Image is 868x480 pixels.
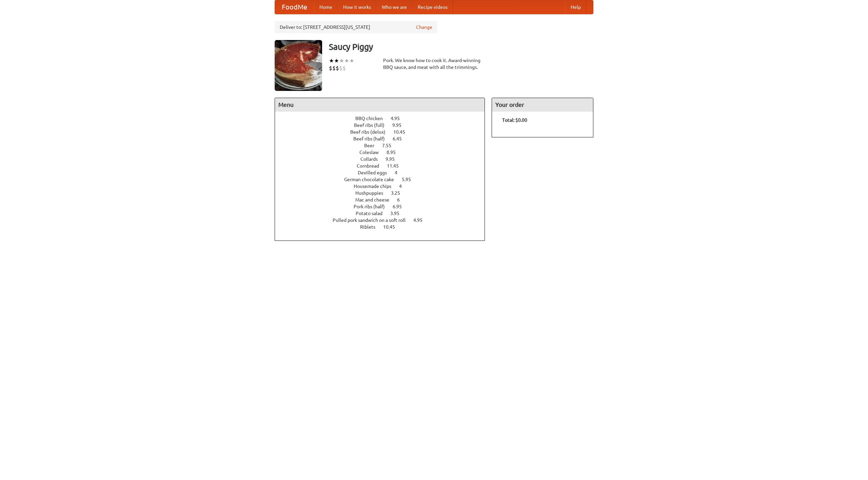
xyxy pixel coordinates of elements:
div: Deliver to: [STREET_ADDRESS][US_STATE] [275,21,437,33]
span: Hushpuppies [355,190,390,196]
span: BBQ chicken [355,116,390,121]
div: Pork. We know how to cook it. Award-winning BBQ sauce, and meat with all the trimmings. [383,57,485,71]
span: 6.45 [393,136,409,141]
a: How it works [338,0,376,14]
span: 4.95 [391,116,407,121]
a: Recipe videos [412,0,453,14]
span: 4 [399,184,409,189]
span: 10.45 [393,129,412,135]
h3: Saucy Piggy [329,40,593,54]
span: Cornbread [357,163,386,169]
span: 10.45 [383,224,402,230]
span: Devilled eggs [358,170,394,175]
li: ★ [339,57,344,64]
span: Riblets [360,224,382,230]
span: 4.95 [413,217,429,223]
span: 4 [395,170,404,175]
li: $ [332,64,336,72]
img: angular.jpg [275,40,322,91]
a: BBQ chicken 4.95 [355,116,412,121]
span: 9.95 [386,156,401,162]
a: Help [565,0,586,14]
h4: Your order [492,98,593,112]
li: ★ [344,57,349,64]
a: FoodMe [275,0,314,14]
span: 11.45 [387,163,406,169]
span: 7.55 [382,143,398,148]
span: Beef ribs (full) [354,122,391,128]
span: 3.95 [390,211,406,216]
span: Beef ribs (delux) [350,129,392,135]
span: 8.95 [387,150,402,155]
li: $ [342,64,346,72]
li: $ [336,64,339,72]
span: German chocolate cake [344,177,401,182]
li: ★ [349,57,354,64]
a: Who we are [376,0,412,14]
li: ★ [334,57,339,64]
a: Potato salad 3.95 [356,211,412,216]
a: Beef ribs (full) 9.95 [354,122,414,128]
a: Cornbread 11.45 [357,163,411,169]
a: Hushpuppies 3.25 [355,190,413,196]
span: Mac and cheese [355,197,396,203]
a: Beef ribs (delux) 10.45 [350,129,418,135]
a: Beef ribs (half) 6.45 [353,136,414,141]
a: Devilled eggs 4 [358,170,410,175]
span: 5.95 [402,177,418,182]
span: Potato salad [356,211,389,216]
span: Housemade chips [354,184,398,189]
a: Change [416,24,432,31]
span: 9.95 [392,122,408,128]
span: Beef ribs (half) [353,136,392,141]
li: ★ [329,57,334,64]
a: German chocolate cake 5.95 [344,177,423,182]
span: 6 [397,197,407,203]
span: 3.25 [391,190,407,196]
a: Pork ribs (half) 6.95 [354,204,414,209]
li: $ [329,64,332,72]
a: Beer 7.55 [364,143,404,148]
span: Coleslaw [359,150,386,155]
h4: Menu [275,98,485,112]
a: Mac and cheese 6 [355,197,412,203]
a: Riblets 10.45 [360,224,408,230]
span: Pulled pork sandwich on a soft roll [333,217,412,223]
a: Coleslaw 8.95 [359,150,408,155]
b: Total: $0.00 [502,117,527,123]
a: Collards 9.95 [360,156,407,162]
span: Beer [364,143,381,148]
span: 6.95 [393,204,409,209]
li: $ [339,64,342,72]
span: Pork ribs (half) [354,204,392,209]
a: Housemade chips 4 [354,184,414,189]
a: Home [314,0,338,14]
span: Collards [360,156,384,162]
a: Pulled pork sandwich on a soft roll 4.95 [333,217,435,223]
